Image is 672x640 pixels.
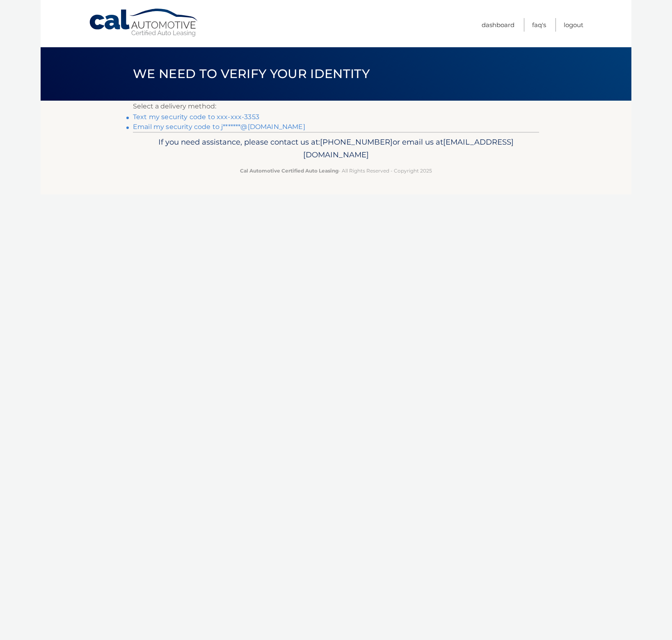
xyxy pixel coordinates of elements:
a: Dashboard [482,18,514,32]
a: FAQ's [532,18,546,32]
strong: Cal Automotive Certified Auto Leasing [240,168,338,174]
span: We need to verify your identity [133,66,370,81]
p: If you need assistance, please contact us at: or email us at [138,136,534,162]
p: - All Rights Reserved - Copyright 2025 [138,166,534,175]
a: Logout [564,18,583,32]
a: Cal Automotive [89,8,199,37]
span: [PHONE_NUMBER] [320,137,393,147]
a: Text my security code to xxx-xxx-3353 [133,113,259,121]
a: Email my security code to j*******@[DOMAIN_NAME] [133,123,305,131]
p: Select a delivery method: [133,101,539,112]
